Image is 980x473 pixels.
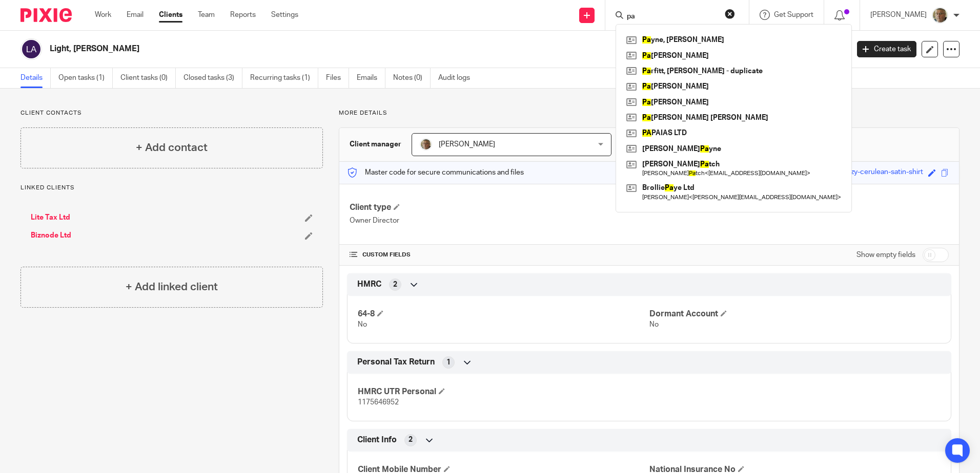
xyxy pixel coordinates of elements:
a: Team [198,10,215,20]
h2: Light, [PERSON_NAME] [50,44,683,54]
span: 2 [393,279,397,290]
h4: Client type [350,202,649,213]
img: profile%20pic%204.JPG [932,7,948,24]
a: Lite Tax Ltd [31,212,70,223]
input: Search [626,12,718,21]
p: Client contacts [21,109,323,117]
span: HMRC [357,279,381,290]
a: Settings [271,10,298,20]
h4: 64-8 [358,309,649,319]
a: Create task [857,41,916,57]
a: Details [21,68,51,88]
div: fuzzy-cerulean-satin-shirt [841,167,923,179]
span: 1175646952 [358,399,399,406]
a: Files [326,68,349,88]
a: Emails [357,68,385,88]
span: 2 [409,435,413,445]
p: More details [339,109,959,117]
a: Email [127,10,144,20]
img: profile%20pic%204.JPG [420,138,432,150]
label: Show empty fields [856,250,915,260]
a: Work [95,10,111,20]
span: Client Info [357,435,397,445]
span: [PERSON_NAME] [439,141,495,148]
img: Pixie [21,8,72,22]
h3: Client manager [350,139,401,149]
a: Client tasks (0) [120,68,176,88]
p: Linked clients [21,184,323,192]
h4: + Add linked client [126,279,218,295]
a: Clients [159,10,182,20]
button: Clear [725,9,735,19]
span: Get Support [774,11,813,18]
a: Closed tasks (3) [183,68,242,88]
h4: + Add contact [136,140,208,156]
p: Owner Director [350,216,649,226]
span: 1 [446,357,451,368]
a: Biznode Ltd [31,230,71,241]
a: Open tasks (1) [58,68,113,88]
h4: HMRC UTR Personal [358,386,649,397]
a: Recurring tasks (1) [250,68,318,88]
img: svg%3E [21,38,42,60]
span: No [649,321,659,328]
h4: Dormant Account [649,309,941,319]
a: Notes (0) [393,68,431,88]
p: Master code for secure communications and files [347,167,524,178]
a: Audit logs [438,68,478,88]
p: [PERSON_NAME] [870,10,927,20]
h4: CUSTOM FIELDS [350,251,649,259]
a: Reports [230,10,256,20]
span: Personal Tax Return [357,357,435,368]
span: No [358,321,367,328]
